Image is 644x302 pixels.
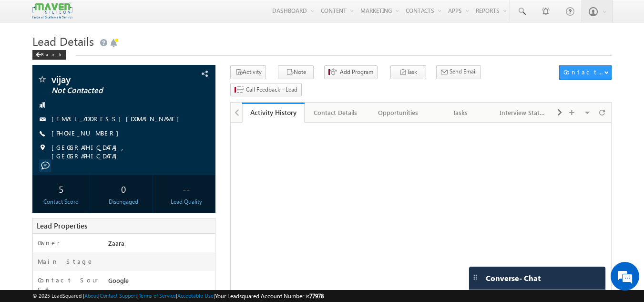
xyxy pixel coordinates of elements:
span: Send Email [450,67,477,76]
a: Opportunities [367,103,429,123]
span: [GEOGRAPHIC_DATA], [GEOGRAPHIC_DATA] [51,143,199,160]
button: Add Program [324,65,378,79]
label: Contact Source [38,276,99,293]
a: Contact Details [305,103,367,123]
a: About [84,292,98,299]
button: Call Feedback - Lead [230,83,302,97]
span: [PHONE_NUMBER] [51,129,123,138]
label: Main Stage [38,257,94,266]
div: Contact Score [35,198,88,206]
div: Disengaged [97,198,150,206]
span: Call Feedback - Lead [246,85,297,94]
span: Your Leadsquared Account Number is [215,292,324,300]
div: Contact Actions [563,68,604,76]
div: Interview Status [500,107,546,118]
a: [EMAIL_ADDRESS][DOMAIN_NAME] [51,115,184,123]
span: vijay [51,74,164,84]
span: Add Program [340,68,373,76]
div: Opportunities [375,107,421,118]
a: Activity History [242,103,305,123]
div: Tasks [437,107,483,118]
span: Zaara [108,239,124,247]
span: Not Contacted [51,86,164,95]
span: Lead Properties [37,221,87,230]
div: Contact Details [312,107,358,118]
a: Contact Support [100,292,137,299]
button: Activity [230,65,266,79]
div: Back [32,50,66,60]
div: 5 [35,180,88,198]
div: -- [160,180,213,198]
div: Google [106,276,215,289]
button: Send Email [436,65,481,79]
a: Acceptable Use [177,292,214,299]
a: Tasks [429,103,492,123]
button: Note [278,65,314,79]
button: Task [390,65,426,79]
a: Back [32,50,71,58]
span: © 2025 LeadSquared | | | | | [32,292,324,301]
button: Contact Actions [559,65,612,80]
div: Lead Quality [160,198,213,206]
div: Activity History [249,108,297,117]
div: 0 [97,180,150,198]
img: carter-drag [471,273,479,281]
img: Custom Logo [32,2,72,19]
label: Owner [38,239,60,247]
a: Terms of Service [139,292,176,299]
span: Converse - Chat [486,274,541,282]
span: 77978 [309,292,324,300]
span: Lead Details [32,33,94,49]
a: Interview Status [492,103,554,123]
